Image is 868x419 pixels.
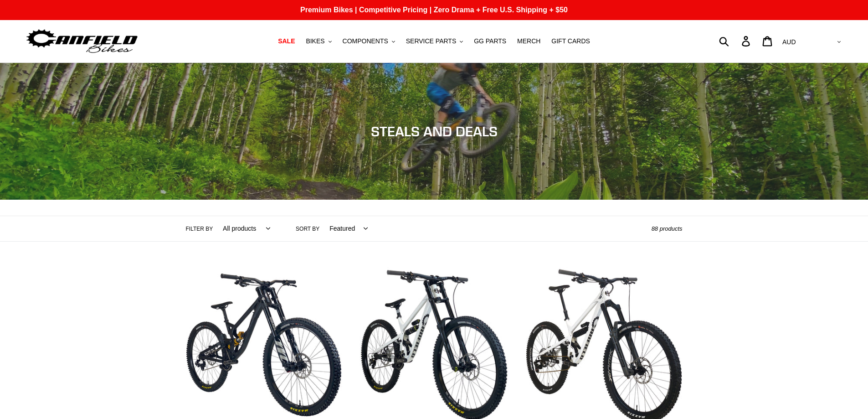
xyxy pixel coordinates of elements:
img: Canfield Bikes [25,27,139,56]
button: SERVICE PARTS [401,35,467,47]
input: Search [724,31,747,51]
a: SALE [273,35,299,47]
span: GIFT CARDS [551,37,590,45]
button: COMPONENTS [338,35,400,47]
span: SALE [278,37,295,45]
span: STEALS AND DEALS [371,123,498,140]
label: Filter by [186,225,213,233]
a: GIFT CARDS [547,35,595,47]
span: MERCH [517,37,540,45]
span: GG PARTS [474,37,506,45]
span: BIKES [306,37,324,45]
a: MERCH [513,35,545,47]
span: 88 products [652,225,683,232]
a: GG PARTS [469,35,511,47]
button: BIKES [301,35,336,47]
span: SERVICE PARTS [406,37,456,45]
label: Sort by [296,225,319,233]
span: COMPONENTS [343,37,388,45]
